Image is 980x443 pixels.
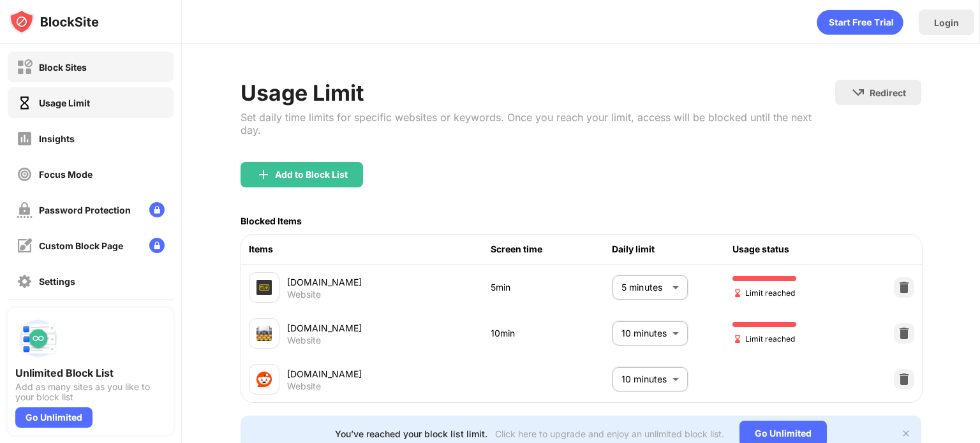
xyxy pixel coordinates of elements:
[491,280,612,294] div: 5min
[39,276,75,287] div: Settings
[621,326,667,340] p: 10 minutes
[17,59,33,75] img: block-off.svg
[287,275,491,289] div: [DOMAIN_NAME]
[17,202,33,218] img: password-protection-off.svg
[612,242,733,256] div: Daily limit
[287,289,321,300] div: Website
[249,242,491,256] div: Items
[17,273,33,289] img: settings-off.svg
[870,87,906,98] div: Redirect
[39,169,93,180] div: Focus Mode
[621,372,667,386] p: 10 minutes
[39,133,75,144] div: Insights
[621,280,667,294] p: 5 minutes
[17,131,33,147] img: insights-off.svg
[39,240,123,251] div: Custom Block Page
[39,205,131,215] div: Password Protection
[901,428,911,439] img: x-button.svg
[15,316,61,361] img: push-block-list.svg
[287,335,321,346] div: Website
[149,202,165,217] img: lock-menu.svg
[39,98,90,108] div: Usage Limit
[817,10,903,35] div: animation
[256,280,272,295] img: favicons
[732,333,795,345] span: Limit reached
[15,382,166,402] div: Add as many sites as you like to your block list
[17,95,33,111] img: time-usage-on.svg
[15,407,93,428] div: Go Unlimited
[39,62,87,73] div: Block Sites
[732,242,854,256] div: Usage status
[256,326,272,341] img: favicons
[335,428,487,439] div: You’ve reached your block list limit.
[17,238,33,254] img: customize-block-page-off.svg
[241,215,302,226] div: Blocked Items
[17,166,33,182] img: focus-off.svg
[491,326,612,340] div: 10min
[275,170,348,180] div: Add to Block List
[287,381,321,392] div: Website
[495,428,724,439] div: Click here to upgrade and enjoy an unlimited block list.
[732,288,743,298] img: hourglass-end.svg
[241,111,835,136] div: Set daily time limits for specific websites or keywords. Once you reach your limit, access will b...
[15,367,166,379] div: Unlimited Block List
[491,242,612,256] div: Screen time
[149,238,165,253] img: lock-menu.svg
[732,334,743,344] img: hourglass-end.svg
[256,372,272,387] img: favicons
[732,287,795,299] span: Limit reached
[287,321,491,335] div: [DOMAIN_NAME]
[9,9,99,34] img: logo-blocksite.svg
[934,17,959,28] div: Login
[241,80,835,106] div: Usage Limit
[287,367,491,381] div: [DOMAIN_NAME]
